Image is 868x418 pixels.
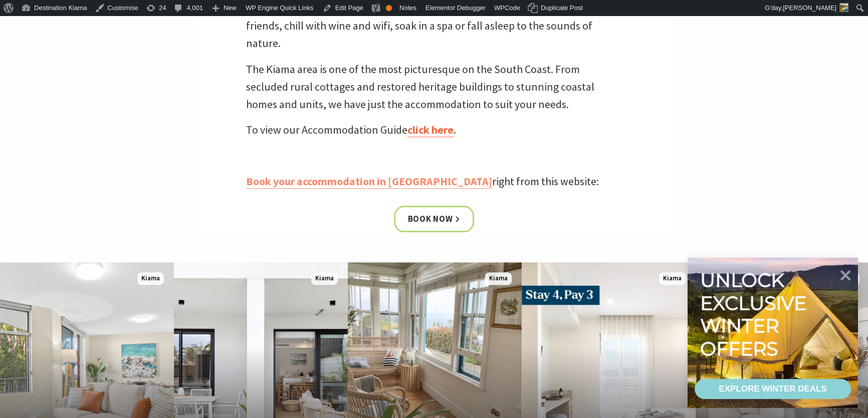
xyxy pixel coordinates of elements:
[695,379,851,399] a: EXPLORE WINTER DEALS
[719,379,826,399] div: EXPLORE WINTER DEALS
[311,272,338,285] span: Kiama
[659,272,686,285] span: Kiama
[246,173,622,190] p: right from this website:
[246,174,492,189] a: Book your accommodation in [GEOGRAPHIC_DATA]
[783,4,836,12] span: [PERSON_NAME]
[246,61,622,114] p: The Kiama area is one of the most picturesque on the South Coast. From secluded rural cottages an...
[485,272,512,285] span: Kiama
[394,206,475,232] a: Book now
[386,5,392,11] div: OK
[407,123,454,137] a: click here
[700,269,811,360] div: Unlock exclusive winter offers
[137,272,164,285] span: Kiama
[246,121,622,139] p: To view our Accommodation Guide .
